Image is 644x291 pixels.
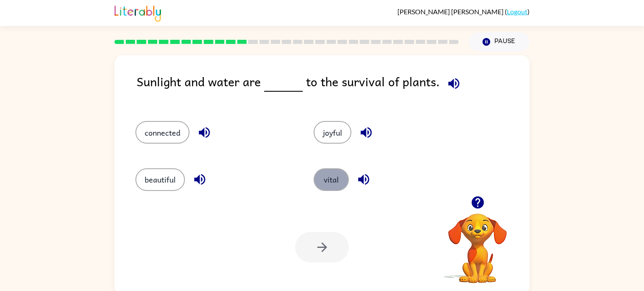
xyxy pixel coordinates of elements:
[135,168,185,191] button: beautiful
[137,72,530,104] div: Sunlight and water are to the survival of plants.
[114,3,161,22] img: Literably
[314,168,349,191] button: vital
[397,8,505,15] span: [PERSON_NAME] [PERSON_NAME]
[436,201,519,284] video: Your browser must support playing .mp4 files to use Literably. Please try using another browser.
[469,32,530,52] button: Pause
[135,121,190,144] button: connected
[397,8,530,15] div: ( )
[314,121,351,144] button: joyful
[507,8,527,15] a: Logout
